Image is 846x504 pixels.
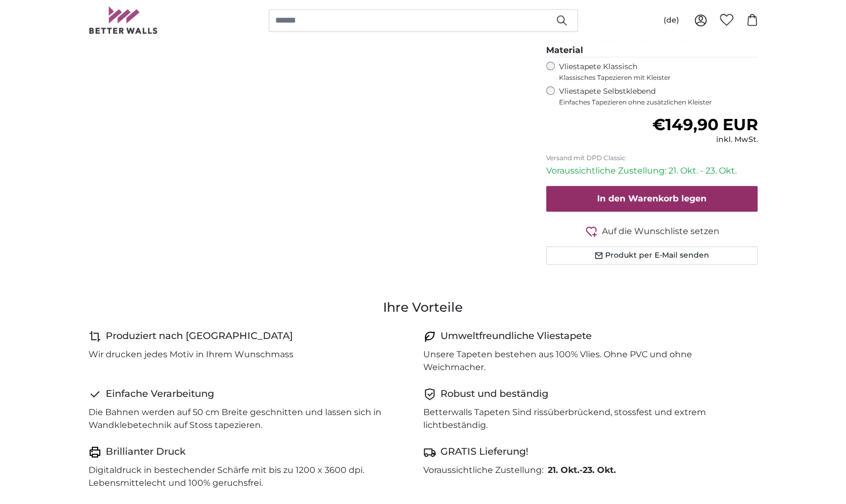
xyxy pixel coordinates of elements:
button: (de) [655,11,688,30]
p: Voraussichtliche Zustellung: [423,464,543,477]
h3: Ihre Vorteile [89,299,758,316]
h4: Einfache Verarbeitung [106,387,214,402]
p: Digitaldruck in bestechender Schärfe mit bis zu 1200 x 3600 dpi. Lebensmittelecht und 100% geruch... [89,464,415,490]
label: Vliestapete Selbstklebend [559,86,758,107]
span: Klassisches Tapezieren mit Kleister [559,73,749,82]
h4: Produziert nach [GEOGRAPHIC_DATA] [106,329,293,344]
button: In den Warenkorb legen [546,186,758,212]
img: Betterwalls [89,6,158,34]
div: inkl. MwSt. [652,134,757,145]
p: Versand mit DPD Classic [546,154,758,162]
span: €149,90 EUR [652,115,757,134]
p: Die Bahnen werden auf 50 cm Breite geschnitten und lassen sich in Wandklebetechnik auf Stoss tape... [89,406,415,432]
span: Einfaches Tapezieren ohne zusätzlichen Kleister [559,98,758,107]
h4: Brillianter Druck [106,445,186,460]
legend: Material [546,44,758,57]
span: 23. Okt. [583,465,616,475]
h4: Robust und beständig [440,387,548,402]
p: Unsere Tapeten bestehen aus 100% Vlies. Ohne PVC und ohne Weichmacher. [423,348,749,374]
span: 21. Okt. [548,465,579,475]
h4: GRATIS Lieferung! [440,445,528,460]
span: Auf die Wunschliste setzen [602,225,719,238]
button: Auf die Wunschliste setzen [546,224,758,238]
span: In den Warenkorb legen [597,193,707,204]
label: Vliestapete Klassisch [559,62,749,82]
p: Voraussichtliche Zustellung: 21. Okt. - 23. Okt. [546,164,758,177]
h4: Umweltfreundliche Vliestapete [440,329,592,344]
p: Wir drucken jedes Motiv in Ihrem Wunschmass [89,348,293,361]
p: Betterwalls Tapeten Sind rissüberbrückend, stossfest und extrem lichtbeständig. [423,406,749,432]
button: Produkt per E-Mail senden [546,246,758,265]
b: - [548,465,616,475]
